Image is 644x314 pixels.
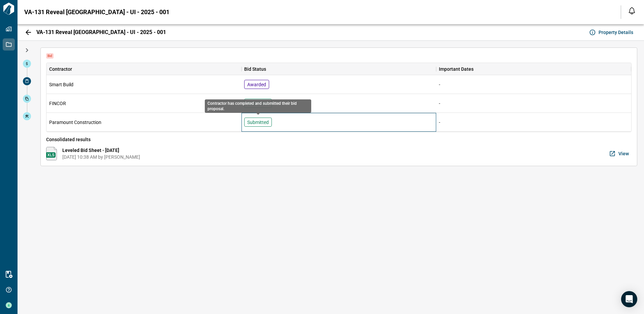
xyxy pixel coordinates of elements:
div: Submitted [244,118,272,127]
button: Property Details [588,27,636,38]
span: Paramount Construction [49,119,101,126]
div: Important Dates [439,63,474,75]
span: Leveled Bid Sheet - [DATE] [62,147,140,154]
span: - [439,101,440,106]
button: View [608,147,632,160]
div: Contractor [49,63,72,75]
span: FINCOR [49,100,66,107]
span: VA-131 Reveal [GEOGRAPHIC_DATA] - UI - 2025 - 001 [36,29,166,36]
button: Open notification feed [626,5,637,16]
span: [DATE] 10:38 AM by [PERSON_NAME] [62,154,140,160]
span: View [618,150,629,157]
div: Important Dates [436,63,631,75]
span: - [439,120,440,125]
span: Property Details [599,29,633,36]
div: Awarded [244,80,269,89]
div: Contractor [46,63,241,75]
span: Consolidated results [46,136,632,143]
div: Open Intercom Messenger [621,291,637,307]
span: Smart Build [49,81,73,88]
div: Bid Status [244,63,266,75]
div: Submitted [244,99,272,108]
img: https://docs.google.com/spreadsheets/d/1ysm6w7vTD9IQm9L62bA5K__AwDAcbSotKYLOWwpeEj4 [46,147,57,160]
span: - [439,82,440,87]
span: VA-131 Reveal [GEOGRAPHIC_DATA] - UI - 2025 - 001 [24,9,169,15]
div: Bid Status [241,63,437,75]
span: Bid [46,53,54,59]
span: Contractor has completed and submitted their bid proposal. [207,101,297,111]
